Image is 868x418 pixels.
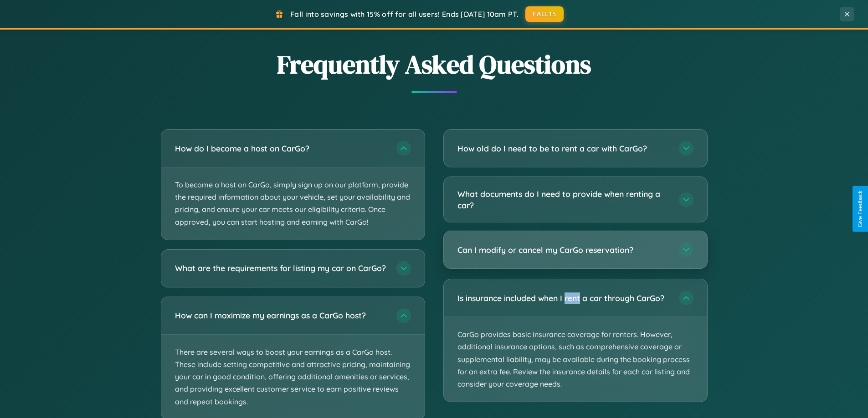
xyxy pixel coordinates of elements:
h3: Can I modify or cancel my CarGo reservation? [457,244,670,256]
p: To become a host on CarGo, simply sign up on our platform, provide the required information about... [161,167,425,240]
h3: What documents do I need to provide when renting a car? [457,188,670,211]
h3: How old do I need to be to rent a car with CarGo? [457,143,670,154]
span: Fall into savings with 15% off for all users! Ends [DATE] 10am PT. [290,10,519,19]
h2: Frequently Asked Questions [161,47,708,82]
h3: What are the requirements for listing my car on CarGo? [175,262,387,274]
p: CarGo provides basic insurance coverage for renters. However, additional insurance options, such ... [444,317,707,402]
h3: How can I maximize my earnings as a CarGo host? [175,310,387,321]
h3: How do I become a host on CarGo? [175,143,387,154]
h3: Is insurance included when I rent a car through CarGo? [457,292,670,304]
div: Give Feedback [857,191,863,227]
button: FALL15 [525,6,564,22]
